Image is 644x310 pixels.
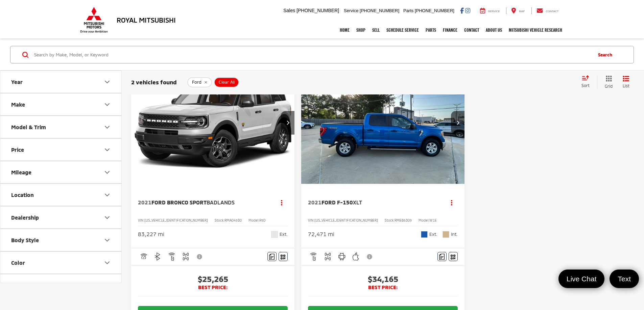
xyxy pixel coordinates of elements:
[0,229,122,251] button: Body StyleBody Style
[446,197,458,208] button: Actions
[0,274,122,296] button: MPG / MPGeMPG / MPGe
[138,218,144,222] span: VIN:
[338,252,346,261] img: Android Auto
[280,231,288,237] span: Ext.
[531,7,564,14] a: Contact
[131,61,295,184] a: 2021 Ford Bronco Sport Badlands2021 Ford Bronco Sport Badlands2021 Ford Bronco Sport Badlands2021...
[103,123,111,131] div: Model & Trim
[103,146,111,154] div: Price
[224,218,242,222] span: RMA04930
[131,61,295,184] div: 2021 Ford Bronco Sport Badlands 0
[276,197,288,208] button: Actions
[103,168,111,176] div: Mileage
[214,77,239,87] button: Clear All
[0,252,122,274] button: ColorColor
[207,199,235,205] span: Badlands
[11,259,25,266] div: Color
[103,236,111,244] div: Body Style
[460,8,464,13] a: Facebook: Click to visit our Facebook page
[11,169,31,175] div: Mileage
[301,61,465,184] div: 2021 Ford F-150 XLT 0
[597,75,618,89] button: Grid View
[139,252,148,261] img: Adaptive Cruise Control
[314,218,378,222] span: [US_VEHICLE_IDENTIFICATION_NUMBER]
[506,7,530,14] a: Map
[131,61,295,185] img: 2021 Ford Bronco Sport Badlands
[296,8,339,13] span: [PHONE_NUMBER]
[151,199,207,205] span: Ford Bronco Sport
[283,8,295,13] span: Sales
[138,199,269,206] a: 2021Ford Bronco SportBadlands
[546,10,558,13] span: Contact
[344,8,358,13] span: Service
[415,8,454,13] span: [PHONE_NUMBER]
[192,80,201,85] span: Ford
[605,83,613,89] span: Grid
[443,231,449,238] span: Baja Tan
[437,252,447,261] button: Comments
[138,199,151,205] span: 2021
[0,93,122,115] button: MakeMake
[429,231,437,237] span: Ext.
[219,80,235,85] span: Clear All
[308,284,458,291] span: BEST PRICE:
[194,250,206,264] button: View Disclaimer
[591,46,622,63] button: Search
[308,218,314,222] span: VIN:
[0,184,122,206] button: LocationLocation
[11,237,39,243] div: Body Style
[308,230,334,238] div: 72,471 mi
[439,254,445,259] img: Comments
[281,200,282,205] span: dropdown dots
[482,22,505,38] a: About Us
[451,111,464,135] button: Next image
[321,199,353,205] span: Ford F-150
[33,47,591,63] form: Search by Make, Model, or Keyword
[11,79,23,85] div: Year
[422,22,439,38] a: Parts: Opens in a new tab
[439,22,461,38] a: Finance
[309,252,318,261] img: Remote Start
[11,124,46,130] div: Model & Trim
[182,252,190,261] img: 4WD/AWD
[614,274,634,283] span: Text
[451,200,452,205] span: dropdown dots
[0,116,122,138] button: Model & TrimModel & Trim
[581,83,590,88] span: Sort
[623,83,629,89] span: List
[267,252,277,261] button: Comments
[153,252,162,261] img: Bluetooth®
[352,252,360,261] img: Apple CarPlay
[0,206,122,228] button: DealershipDealership
[419,218,429,222] span: Model:
[103,101,111,109] div: Make
[168,252,176,261] img: Remote Start
[279,252,288,261] button: Window Sticker
[144,218,208,222] span: [US_VEHICLE_IDENTIFICATION_NUMBER]
[11,282,43,288] div: MPG / MPGe
[281,254,285,259] i: Window Sticker
[336,22,353,38] a: Home
[11,101,25,108] div: Make
[269,254,275,259] img: Comments
[103,78,111,86] div: Year
[301,61,465,185] img: 2021 Ford F-150 XLT
[461,22,482,38] a: Contact
[360,8,399,13] span: [PHONE_NUMBER]
[0,139,122,161] button: PricePrice
[558,270,605,288] a: Live Chat
[519,10,525,13] span: Map
[610,270,639,288] a: Text
[353,22,369,38] a: Shop
[138,284,288,291] span: BEST PRICE:
[465,8,470,13] a: Instagram: Click to visit our Instagram page
[138,230,164,238] div: 83,227 mi
[248,218,259,222] span: Model:
[383,22,422,38] a: Schedule Service: Opens in a new tab
[103,281,111,289] div: MPG / MPGe
[187,77,212,87] button: remove Ford
[308,199,321,205] span: 2021
[117,16,176,24] h3: Royal Mitsubishi
[0,161,122,183] button: MileageMileage
[308,199,439,206] a: 2021Ford F-150XLT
